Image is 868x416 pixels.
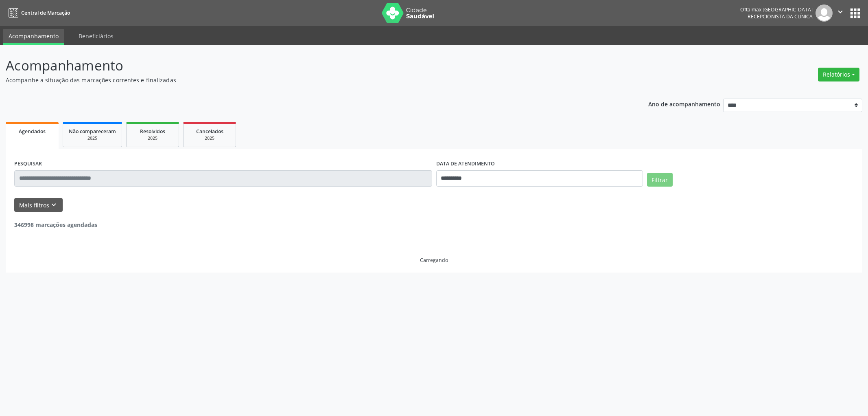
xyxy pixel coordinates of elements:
[73,29,119,43] a: Beneficiários
[647,173,673,187] button: Filtrar
[748,13,813,20] span: Recepcionista da clínica
[21,9,70,16] span: Central de Marcação
[648,99,720,109] p: Ano de acompanhamento
[818,68,859,81] button: Relatórios
[14,198,63,212] button: Mais filtroskeyboard_arrow_down
[69,128,116,135] span: Não compareceram
[140,128,165,135] span: Resolvidos
[836,7,845,16] i: 
[436,158,495,170] label: DATA DE ATENDIMENTO
[740,6,813,13] div: Oftalmax [GEOGRAPHIC_DATA]
[132,135,173,141] div: 2025
[189,135,230,141] div: 2025
[816,4,833,22] img: img
[848,6,862,20] button: apps
[6,6,70,20] a: Central de Marcação
[6,55,606,76] p: Acompanhamento
[833,4,848,22] button: 
[196,128,223,135] span: Cancelados
[3,29,64,45] a: Acompanhamento
[420,257,448,264] div: Carregando
[6,76,606,84] p: Acompanhe a situação das marcações correntes e finalizadas
[14,158,42,170] label: PESQUISAR
[49,200,58,209] i: keyboard_arrow_down
[69,135,116,141] div: 2025
[19,128,46,135] span: Agendados
[14,221,97,229] strong: 346998 marcações agendadas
